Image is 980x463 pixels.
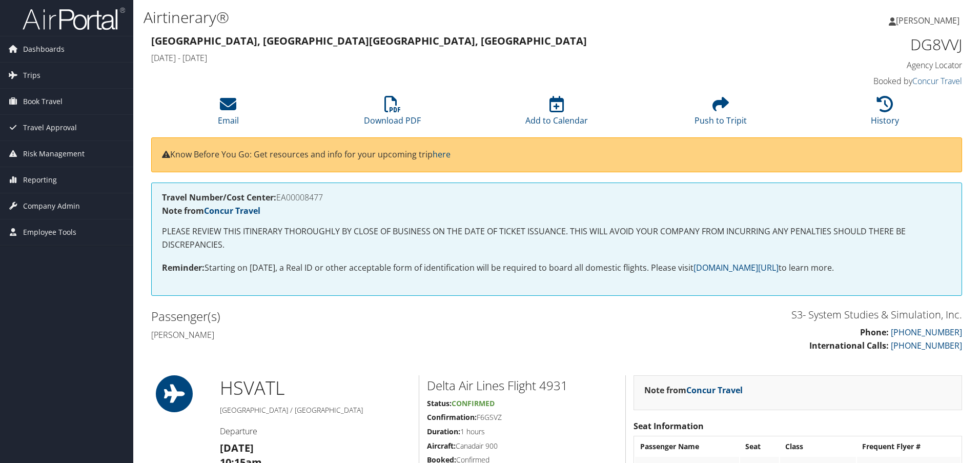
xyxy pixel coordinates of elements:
span: Dashboards [23,36,65,62]
h4: Booked by [771,75,962,87]
p: PLEASE REVIEW THIS ITINERARY THOROUGHLY BY CLOSE OF BUSINESS ON THE DATE OF TICKET ISSUANCE. THIS... [162,225,951,251]
h5: F6GSVZ [427,412,618,422]
strong: Duration: [427,427,460,436]
th: Passenger Name [635,437,739,456]
a: Push to Tripit [695,102,747,126]
th: Frequent Flyer # [857,437,961,456]
h4: [DATE] - [DATE] [151,52,756,64]
a: [DOMAIN_NAME][URL] [693,262,779,273]
strong: Reminder: [162,262,205,273]
a: Download PDF [364,102,421,126]
a: History [871,102,899,126]
a: [PHONE_NUMBER] [891,327,962,338]
span: Company Admin [23,193,80,219]
h1: HSV ATL [220,375,411,401]
a: Email [218,102,239,126]
strong: Aircraft: [427,441,456,451]
a: [PHONE_NUMBER] [891,340,962,351]
strong: Note from [162,205,260,216]
span: Trips [23,63,40,88]
h5: Canadair 900 [427,441,618,451]
span: Confirmed [452,398,495,408]
p: Starting on [DATE], a Real ID or other acceptable form of identification will be required to boar... [162,261,951,275]
span: Employee Tools [23,219,76,245]
strong: Travel Number/Cost Center: [162,192,276,203]
th: Seat [740,437,779,456]
strong: Confirmation: [427,412,477,422]
img: airportal-logo.png [23,7,125,31]
h5: 1 hours [427,427,618,437]
a: [PERSON_NAME] [889,5,970,36]
a: Concur Travel [686,385,743,396]
span: Travel Approval [23,115,77,140]
strong: Note from [644,385,743,396]
h1: DG8VVJ [771,34,962,55]
strong: [GEOGRAPHIC_DATA], [GEOGRAPHIC_DATA] [GEOGRAPHIC_DATA], [GEOGRAPHIC_DATA] [151,34,587,48]
span: [PERSON_NAME] [896,15,959,26]
h2: Passenger(s) [151,308,549,325]
th: Class [780,437,856,456]
span: Book Travel [23,89,63,114]
a: Concur Travel [912,75,962,87]
strong: Seat Information [634,420,704,432]
strong: [DATE] [220,441,254,455]
h3: S3- System Studies & Simulation, Inc. [564,308,962,322]
a: Concur Travel [204,205,260,216]
h4: EA00008477 [162,193,951,202]
h1: Airtinerary® [144,7,695,28]
span: Risk Management [23,141,85,167]
span: Reporting [23,167,57,193]
h4: Departure [220,426,411,437]
strong: Phone: [860,327,889,338]
a: here [433,149,451,160]
strong: Status: [427,398,452,408]
strong: International Calls: [809,340,889,351]
a: Add to Calendar [525,102,588,126]
h2: Delta Air Lines Flight 4931 [427,377,618,394]
h4: [PERSON_NAME] [151,329,549,340]
h4: Agency Locator [771,59,962,71]
p: Know Before You Go: Get resources and info for your upcoming trip [162,148,951,162]
h5: [GEOGRAPHIC_DATA] / [GEOGRAPHIC_DATA] [220,405,411,415]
